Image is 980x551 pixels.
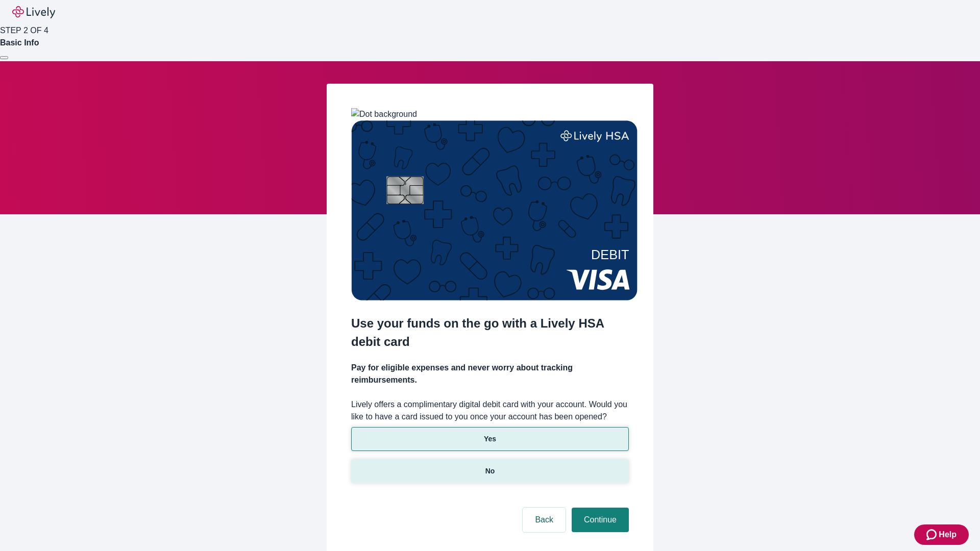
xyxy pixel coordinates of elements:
[523,508,566,532] button: Back
[926,529,939,541] svg: Zendesk support icon
[572,508,629,532] button: Continue
[12,6,55,18] img: Lively
[914,524,969,545] button: Zendesk support iconHelp
[351,459,629,483] button: No
[351,362,629,386] h4: Pay for eligible expenses and never worry about tracking reimbursements.
[351,427,629,451] button: Yes
[484,434,496,444] p: Yes
[939,529,957,541] span: Help
[485,466,495,477] p: No
[351,120,638,300] img: Debit card
[351,314,629,351] h2: Use your funds on the go with a Lively HSA debit card
[351,108,417,120] img: Dot background
[351,398,629,423] label: Lively offers a complimentary digital debit card with your account. Would you like to have a card...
